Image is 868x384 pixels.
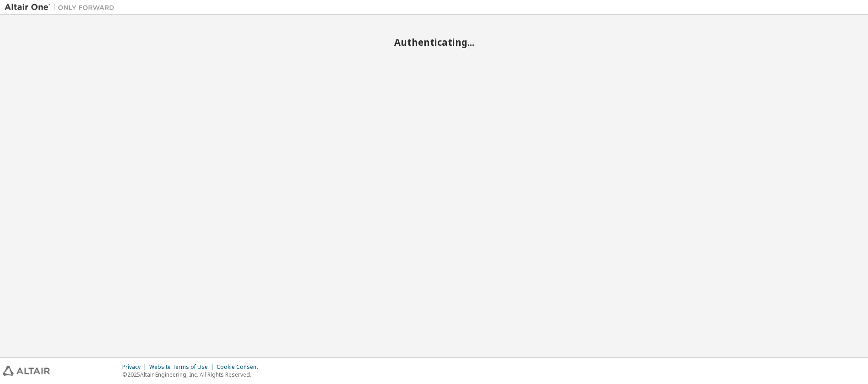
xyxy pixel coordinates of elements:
[5,3,119,12] img: Altair One
[149,363,217,371] div: Website Terms of Use
[217,363,264,371] div: Cookie Consent
[122,363,149,371] div: Privacy
[3,366,50,376] img: altair_logo.svg
[5,36,863,48] h2: Authenticating...
[122,371,264,379] p: © 2025 Altair Engineering, Inc. All Rights Reserved.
